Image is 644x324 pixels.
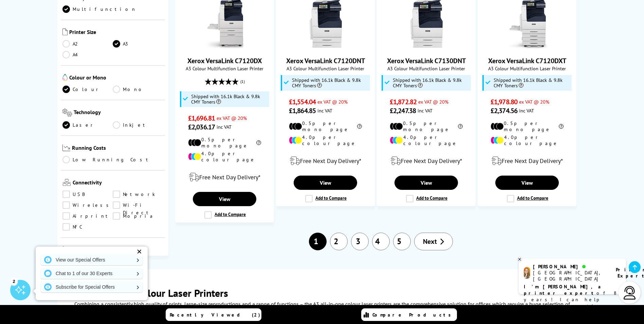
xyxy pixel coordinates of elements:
[240,75,245,88] span: (1)
[62,40,113,48] a: A2
[170,312,260,318] span: Recently Viewed (2)
[390,134,463,146] li: 4.0p per colour page
[524,284,621,316] p: of 8 years! I can help you choose the right product
[317,107,332,114] span: inc VAT
[69,29,164,37] span: Printer Size
[305,195,347,202] label: Add to Compare
[179,168,270,187] div: modal_delivery
[481,65,573,72] span: A3 Colour Multifunction Laser Printer
[187,56,262,65] a: Xerox VersaLink C7120DX
[280,65,371,72] span: A3 Colour Multifunction Laser Printer
[292,77,369,88] span: Shipped with 16.1k Black & 9.8k CMY Toners
[524,267,530,279] img: amy-livechat.png
[491,106,517,115] span: £2,374.56
[502,44,553,51] a: Xerox VersaLink C7120DXT
[418,107,433,114] span: inc VAT
[401,44,452,51] a: Xerox VersaLink C7130DNT
[113,121,163,129] a: Inkjet
[481,151,573,170] div: modal_delivery
[188,114,215,123] span: £1,696.81
[10,277,18,285] div: 2
[372,312,455,318] span: Compare Products
[113,201,163,209] a: Wi-Fi Direct
[41,254,143,265] a: View our Special Offers
[533,270,607,282] div: [GEOGRAPHIC_DATA], [GEOGRAPHIC_DATA]
[330,233,348,250] a: 2
[351,233,369,250] a: 3
[361,308,457,321] a: Compare Products
[507,195,548,202] label: Add to Compare
[204,211,246,219] label: Add to Compare
[166,308,261,321] a: Recently Viewed (2)
[62,191,113,198] a: USB
[390,106,416,115] span: £2,247.38
[193,192,256,206] a: View
[524,284,603,296] b: I'm [PERSON_NAME], a printer expert
[393,77,470,88] span: Shipped with 16.1k Black & 9.8k CMY Toners
[62,109,72,116] img: Technology
[488,56,566,65] a: Xerox VersaLink C7120DXT
[372,233,390,250] a: 4
[491,120,564,132] li: 0.5p per mono page
[199,44,250,51] a: Xerox VersaLink C7120DX
[390,120,463,132] li: 0.5p per mono page
[519,98,549,105] span: ex VAT @ 20%
[62,201,113,209] a: Wireless
[381,65,472,72] span: A3 Colour Multifunction Laser Printer
[390,97,417,106] span: £1,872.82
[418,98,448,105] span: ex VAT @ 20%
[289,120,362,132] li: 0.5p per mono page
[74,286,570,300] h2: A3 All-In-One Colour Laser Printers
[73,179,164,187] span: Connectivity
[289,134,362,146] li: 4.0p per colour page
[62,74,68,81] img: Colour or Mono
[188,150,261,163] li: 4.0p per colour page
[423,237,437,246] span: Next
[62,121,113,129] a: Laser
[381,151,472,170] div: modal_delivery
[286,56,365,65] a: Xerox VersaLink C7120DNT
[289,97,316,106] span: £1,554.04
[62,86,113,93] a: Colour
[294,176,357,190] a: View
[491,97,517,106] span: £1,978.80
[69,74,164,82] span: Colour or Mono
[191,94,268,105] span: Shipped with 16.1k Black & 9.8k CMY Toners
[393,233,411,250] a: 5
[62,144,71,151] img: Running Costs
[62,5,136,13] a: Multifunction
[495,176,558,190] a: View
[113,212,163,220] a: Mopria
[62,51,113,58] a: A4
[414,233,453,250] a: Next
[134,247,144,256] div: ✕
[62,223,113,231] a: NFC
[623,286,637,300] img: user-headset-light.svg
[74,109,163,118] span: Technology
[300,44,351,51] a: Xerox VersaLink C7120DNT
[113,86,163,93] a: Mono
[491,134,564,146] li: 4.0p per colour page
[113,40,163,48] a: A3
[533,264,607,270] div: [PERSON_NAME]
[113,191,163,198] a: Network
[289,106,316,115] span: £1,864.85
[62,29,68,35] img: Printer Size
[41,268,143,279] a: Chat to 1 of our 30 Experts
[217,124,232,130] span: inc VAT
[188,123,215,131] span: £2,036.17
[317,98,348,105] span: ex VAT @ 20%
[62,212,113,220] a: Airprint
[72,144,163,153] span: Running Costs
[188,137,261,149] li: 0.5p per mono page
[387,56,466,65] a: Xerox VersaLink C7130DNT
[62,179,71,186] img: Connectivity
[217,115,247,121] span: ex VAT @ 20%
[280,151,371,170] div: modal_delivery
[74,300,570,318] p: Combining a consistently high quality of prints, large-size reproductions and a range of function...
[41,282,143,292] a: Subscribe for Special Offers
[406,195,447,202] label: Add to Compare
[494,77,570,88] span: Shipped with 16.1k Black & 9.8k CMY Toners
[519,107,534,114] span: inc VAT
[62,156,164,163] a: Low Running Cost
